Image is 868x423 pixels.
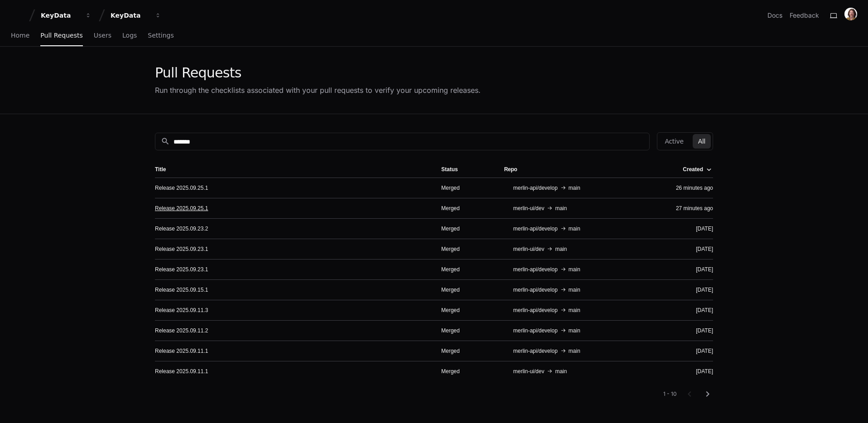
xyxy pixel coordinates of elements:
[513,245,545,253] span: merlin-ui/dev
[155,166,166,173] div: Title
[513,347,558,355] span: merlin-api/develop
[649,327,713,334] div: [DATE]
[441,307,490,314] div: Merged
[41,11,80,20] div: KeyData
[513,205,545,212] span: merlin-ui/dev
[161,137,170,146] mat-icon: search
[155,307,208,314] a: Release 2025.09.11.3
[441,225,490,232] div: Merged
[569,347,580,355] span: main
[513,184,558,192] span: merlin-api/develop
[441,184,490,192] div: Merged
[155,347,208,355] a: Release 2025.09.11.1
[649,245,713,253] div: [DATE]
[555,368,567,375] span: main
[155,166,427,173] div: Title
[107,7,165,24] button: KeyData
[441,286,490,293] div: Merged
[155,65,481,81] div: Pull Requests
[569,266,580,273] span: main
[497,161,642,178] th: Repo
[155,286,208,293] a: Release 2025.09.15.1
[441,245,490,253] div: Merged
[155,184,208,192] a: Release 2025.09.25.1
[441,205,490,212] div: Merged
[649,347,713,355] div: [DATE]
[11,25,29,46] a: Home
[513,327,558,334] span: merlin-api/develop
[702,389,713,399] mat-icon: chevron_right
[148,33,174,38] span: Settings
[37,7,95,24] button: KeyData
[683,166,711,173] div: Created
[513,286,558,293] span: merlin-api/develop
[40,33,82,38] span: Pull Requests
[155,327,208,334] a: Release 2025.09.11.2
[649,286,713,293] div: [DATE]
[40,25,82,46] a: Pull Requests
[94,33,111,38] span: Users
[683,166,703,173] div: Created
[555,245,567,253] span: main
[513,368,545,375] span: merlin-ui/dev
[155,368,208,375] a: Release 2025.09.11.1
[569,184,580,192] span: main
[767,11,782,20] a: Docs
[155,266,208,273] a: Release 2025.09.23.1
[94,25,111,46] a: Users
[555,205,567,212] span: main
[844,8,857,20] img: ACg8ocLxjWwHaTxEAox3-XWut-danNeJNGcmSgkd_pWXDZ2crxYdQKg=s96-c
[569,225,580,232] span: main
[441,368,490,375] div: Merged
[569,327,580,334] span: main
[663,390,677,398] div: 1 - 10
[441,266,490,273] div: Merged
[649,225,713,232] div: [DATE]
[441,166,490,173] div: Status
[155,205,208,212] a: Release 2025.09.25.1
[790,11,819,20] button: Feedback
[513,225,558,232] span: merlin-api/develop
[122,33,137,38] span: Logs
[659,134,689,149] button: Active
[155,225,208,232] a: Release 2025.09.23.2
[649,184,713,192] div: 26 minutes ago
[111,11,149,20] div: KeyData
[649,205,713,212] div: 27 minutes ago
[649,368,713,375] div: [DATE]
[649,266,713,273] div: [DATE]
[441,166,458,173] div: Status
[155,245,208,253] a: Release 2025.09.23.1
[569,307,580,314] span: main
[693,134,711,149] button: All
[122,25,137,46] a: Logs
[513,266,558,273] span: merlin-api/develop
[11,33,29,38] span: Home
[155,85,481,96] div: Run through the checklists associated with your pull requests to verify your upcoming releases.
[513,307,558,314] span: merlin-api/develop
[649,307,713,314] div: [DATE]
[569,286,580,293] span: main
[148,25,174,46] a: Settings
[441,347,490,355] div: Merged
[441,327,490,334] div: Merged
